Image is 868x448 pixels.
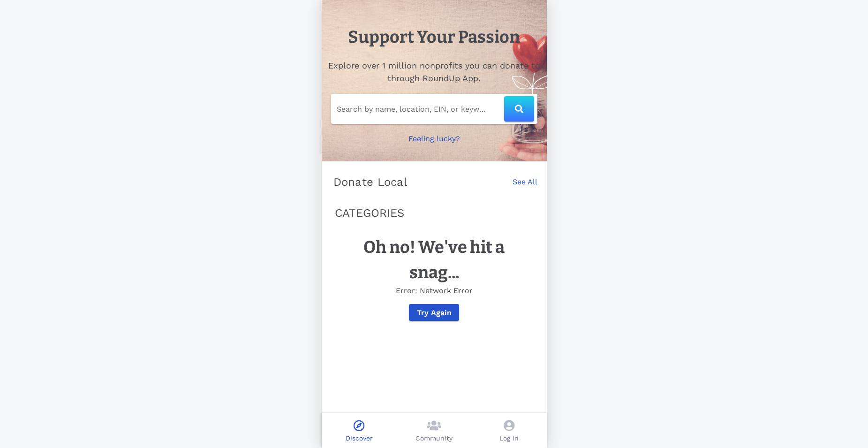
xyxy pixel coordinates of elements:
[333,175,408,190] p: Donate Local
[513,176,537,197] a: See All
[340,235,528,285] h1: Oh no! We've hit a snag...
[408,133,460,144] p: Feeling lucky?
[348,24,520,50] h1: Support Your Passion
[409,304,459,321] button: Try Again
[499,433,519,443] p: Log In
[415,433,453,443] p: Community
[340,285,528,296] p: Error: Network Error
[346,433,373,443] p: Discover
[335,205,534,221] p: CATEGORIES
[327,59,541,84] h2: Explore over 1 million nonprofits you can donate to through RoundUp App.
[416,308,452,317] span: Try Again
